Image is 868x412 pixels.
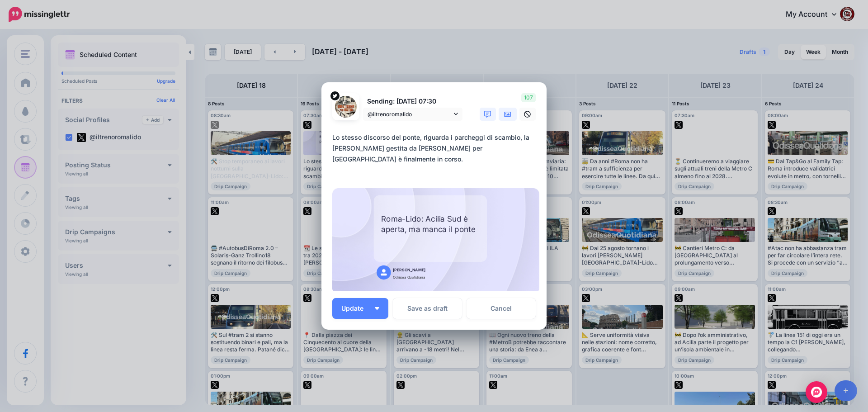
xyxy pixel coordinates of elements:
[341,305,370,312] span: Update
[375,307,379,310] img: arrow-down-white.png
[467,298,536,319] a: Cancel
[393,266,425,274] span: [PERSON_NAME]
[806,381,827,403] div: Open Intercom Messenger
[363,96,462,107] p: Sending: [DATE] 07:30
[332,132,540,186] div: Lo stesso discorso del ponte, riguarda i parcheggi di scambio, la [PERSON_NAME] gestita da [PERSO...
[393,298,462,319] button: Save as draft
[381,213,479,235] div: Roma-Lido: Acilia Sud è aperta, ma manca il ponte
[368,109,452,119] span: @iltrenoromalido
[521,93,536,102] span: 107
[335,96,357,118] img: uTTNWBrh-84924.jpeg
[363,108,462,121] a: @iltrenoromalido
[332,298,388,319] button: Update
[393,273,425,281] span: Odissea Quotidiana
